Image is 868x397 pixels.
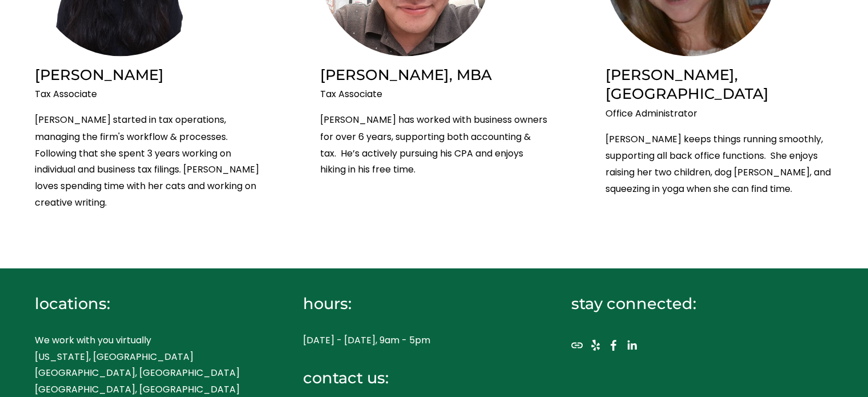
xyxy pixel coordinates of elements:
a: Facebook [608,339,619,351]
p: Office Administrator [605,106,833,122]
p: Tax Associate [320,86,548,103]
a: LinkedIn [626,339,637,351]
h2: [PERSON_NAME], [GEOGRAPHIC_DATA] [605,65,833,103]
h4: stay connected: [571,292,800,314]
h2: [PERSON_NAME] [35,65,263,84]
a: Yelp [590,339,601,351]
h2: [PERSON_NAME], MBA [320,65,548,84]
p: [PERSON_NAME] has worked with business owners for over 6 years, supporting both accounting & tax.... [320,112,548,178]
h4: hours: [303,292,531,314]
h4: locations: [35,292,263,314]
p: [DATE] - [DATE], 9am - 5pm [303,332,531,348]
a: URL [571,339,583,351]
h4: contact us: [303,367,531,388]
p: Tax Associate [35,86,263,103]
p: [PERSON_NAME] started in tax operations, managing the firm's workflow & processes. Following that... [35,112,263,211]
p: [PERSON_NAME] keeps things running smoothly, supporting all back office functions. She enjoys rai... [605,131,833,197]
